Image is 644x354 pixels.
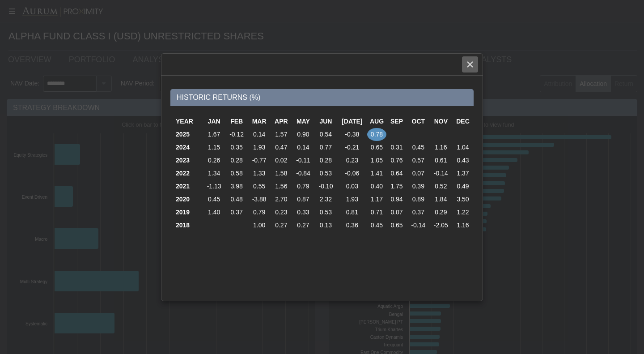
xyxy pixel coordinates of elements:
td: 1.22 [452,206,474,219]
th: 2019 [170,206,203,219]
td: 0.07 [386,206,407,219]
td: 0.43 [452,154,474,167]
td: 1.05 [367,154,386,167]
td: -0.06 [337,167,367,180]
td: 0.48 [225,193,248,206]
td: 0.61 [430,154,453,167]
td: 0.35 [225,141,248,154]
th: 2024 [170,141,203,154]
td: 1.16 [452,219,474,232]
td: 0.65 [367,141,386,154]
td: -0.21 [337,141,367,154]
th: NOV [430,115,453,128]
td: 0.27 [271,219,292,232]
td: -3.88 [248,193,271,206]
td: 1.34 [203,167,225,180]
td: 1.93 [248,141,271,154]
td: 1.17 [367,193,386,206]
th: [DATE] [337,115,367,128]
td: 1.58 [271,167,292,180]
td: 1.56 [271,180,292,193]
td: 1.04 [452,141,474,154]
td: 0.40 [367,180,386,193]
td: 0.76 [386,154,407,167]
th: 2023 [170,154,203,167]
td: 0.53 [314,206,337,219]
td: 0.54 [314,128,337,141]
th: FEB [225,115,248,128]
th: 2025 [170,128,203,141]
td: 0.81 [337,206,367,219]
td: 0.33 [292,206,315,219]
th: 2021 [170,180,203,193]
td: 1.16 [430,141,453,154]
td: 0.64 [386,167,407,180]
td: -0.84 [292,167,315,180]
td: 0.71 [367,206,386,219]
th: MAY [292,115,315,128]
td: 3.98 [225,180,248,193]
td: 0.39 [407,180,430,193]
td: -0.77 [248,154,271,167]
td: 0.28 [225,154,248,167]
td: 0.94 [386,193,407,206]
td: 1.93 [337,193,367,206]
td: -0.14 [407,219,430,232]
td: 0.65 [386,219,407,232]
td: 0.79 [292,180,315,193]
td: 0.90 [292,128,315,141]
td: 0.45 [367,219,386,232]
td: -0.10 [314,180,337,193]
td: 1.15 [203,141,225,154]
td: 0.07 [407,167,430,180]
td: 0.87 [292,193,315,206]
td: 0.57 [407,154,430,167]
td: 0.53 [314,167,337,180]
td: 0.77 [314,141,337,154]
td: 0.23 [271,206,292,219]
td: 0.13 [314,219,337,232]
td: -0.12 [225,128,248,141]
td: 0.58 [225,167,248,180]
th: 2018 [170,219,203,232]
td: 0.55 [248,180,271,193]
td: 1.41 [367,167,386,180]
td: 1.57 [271,128,292,141]
th: 2020 [170,193,203,206]
td: 1.84 [430,193,453,206]
td: 0.79 [248,206,271,219]
td: 0.23 [337,154,367,167]
td: 0.02 [271,154,292,167]
td: 0.26 [203,154,225,167]
td: 0.37 [407,206,430,219]
th: 2022 [170,167,203,180]
td: 0.27 [292,219,315,232]
td: 0.45 [407,141,430,154]
td: 1.75 [386,180,407,193]
td: 1.00 [248,219,271,232]
td: 0.49 [452,180,474,193]
td: -0.11 [292,154,315,167]
td: 0.36 [337,219,367,232]
div: Close [462,56,478,73]
td: 0.47 [271,141,292,154]
td: 0.03 [337,180,367,193]
td: 0.28 [314,154,337,167]
th: JUN [314,115,337,128]
td: 0.45 [203,193,225,206]
th: YEAR [170,115,203,128]
td: -2.05 [430,219,453,232]
td: -0.14 [430,167,453,180]
td: 0.78 [367,128,386,141]
td: 1.40 [203,206,225,219]
td: 1.67 [203,128,225,141]
td: 0.14 [292,141,315,154]
th: AUG [367,115,386,128]
td: 0.31 [386,141,407,154]
td: 1.37 [452,167,474,180]
th: MAR [248,115,271,128]
td: 3.50 [452,193,474,206]
td: 0.14 [248,128,271,141]
th: SEP [386,115,407,128]
th: APR [271,115,292,128]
